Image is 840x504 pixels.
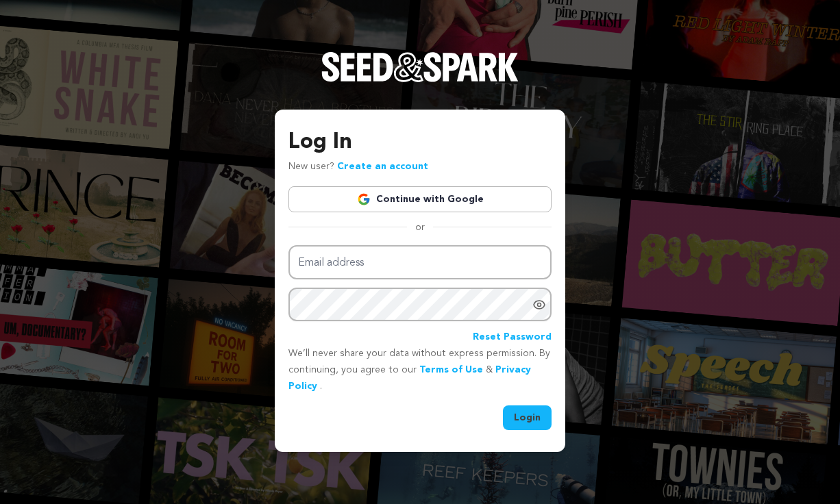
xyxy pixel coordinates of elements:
[288,346,552,394] p: We’ll never share your data without express permission. By continuing, you agree to our & .
[473,329,552,346] a: Reset Password
[321,52,519,82] img: Seed&Spark Logo
[532,298,546,312] a: Show password as plain text. Warning: this will display your password on the screen.
[419,365,483,375] a: Terms of Use
[288,126,552,159] h3: Log In
[357,192,371,206] img: Google logo
[503,405,552,430] button: Login
[288,159,428,175] p: New user?
[288,186,552,212] a: Continue with Google
[321,52,519,110] a: Seed&Spark Homepage
[337,162,428,171] a: Create an account
[288,245,552,280] input: Email address
[288,365,531,391] a: Privacy Policy
[407,220,433,234] span: or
